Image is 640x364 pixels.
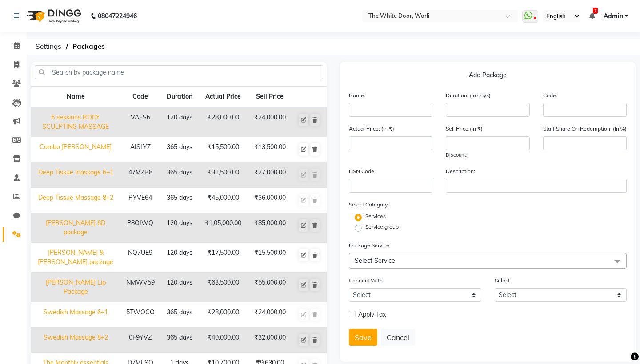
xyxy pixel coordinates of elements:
td: 365 days [161,137,199,162]
td: [PERSON_NAME] & [PERSON_NAME] package [31,243,120,273]
td: 5TWOCO [120,302,161,328]
td: Swedish Massage 6+1 [31,302,120,328]
td: ₹13,500.00 [248,137,292,162]
td: VAFS6 [120,107,161,137]
td: ₹28,000.00 [199,107,248,137]
td: Deep Tissue Massage 8+2 [31,188,120,213]
label: Select [495,277,510,285]
b: 08047224946 [98,4,137,28]
th: Sell Price [248,87,292,107]
input: Search by package name [35,65,323,79]
td: 47MZB8 [120,162,161,188]
td: ₹32,000.00 [248,328,292,353]
td: 120 days [161,243,199,273]
th: Actual Price [199,87,248,107]
label: Description: [446,167,475,175]
td: ₹40,000.00 [199,328,248,353]
td: ₹55,000.00 [248,273,292,302]
td: ₹24,000.00 [248,107,292,137]
td: ₹27,000.00 [248,162,292,188]
td: 120 days [161,213,199,243]
td: 6 sessions BODY SCULPTING MASSAGE [31,107,120,137]
td: Combo [PERSON_NAME] [31,137,120,162]
label: Service group [365,223,399,231]
td: ₹15,500.00 [199,137,248,162]
td: ₹63,500.00 [199,273,248,302]
label: Package Service [349,241,389,249]
td: Swedish Massage 8+2 [31,328,120,353]
label: Duration: (in days) [446,91,491,99]
label: Connect With [349,277,383,285]
td: ₹28,000.00 [199,302,248,328]
td: P8OIWQ [120,213,161,243]
label: HSN Code [349,167,374,175]
td: RYVE64 [120,188,161,213]
td: [PERSON_NAME] 6D package [31,213,120,243]
img: logo [23,4,84,28]
label: Services [365,212,386,220]
td: 365 days [161,302,199,328]
td: AISLYZ [120,137,161,162]
td: ₹36,000.00 [248,188,292,213]
td: ₹45,000.00 [199,188,248,213]
label: Staff Share On Redemption :(In %) [543,125,627,133]
td: ₹85,000.00 [248,213,292,243]
td: Deep Tissue massage 6+1 [31,162,120,188]
span: Select Service [355,257,395,265]
span: Admin [604,12,623,21]
label: Actual Price: (In ₹) [349,125,394,133]
td: NQ7UE9 [120,243,161,273]
a: 2 [589,12,595,20]
span: Packages [68,39,109,55]
td: ₹31,500.00 [199,162,248,188]
label: Sell Price:(In ₹) [446,125,483,133]
span: Settings [31,39,66,55]
p: Add Package [349,71,627,83]
td: ₹15,500.00 [248,243,292,273]
td: 120 days [161,273,199,302]
button: Cancel [381,329,415,346]
th: Code [120,87,161,107]
td: 120 days [161,107,199,137]
label: Code: [543,91,557,99]
td: 365 days [161,162,199,188]
label: Select Category: [349,201,389,209]
span: 2 [593,8,598,14]
td: NMWV59 [120,273,161,302]
span: Apply Tax [358,310,386,319]
td: 0F9YVZ [120,328,161,353]
td: [PERSON_NAME] Lip Package [31,273,120,302]
label: Name: [349,91,365,99]
span: Discount: [446,152,468,158]
td: ₹24,000.00 [248,302,292,328]
td: ₹1,05,000.00 [199,213,248,243]
td: 365 days [161,328,199,353]
button: Save [349,329,377,346]
td: 365 days [161,188,199,213]
th: Name [31,87,120,107]
th: Duration [161,87,199,107]
td: ₹17,500.00 [199,243,248,273]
